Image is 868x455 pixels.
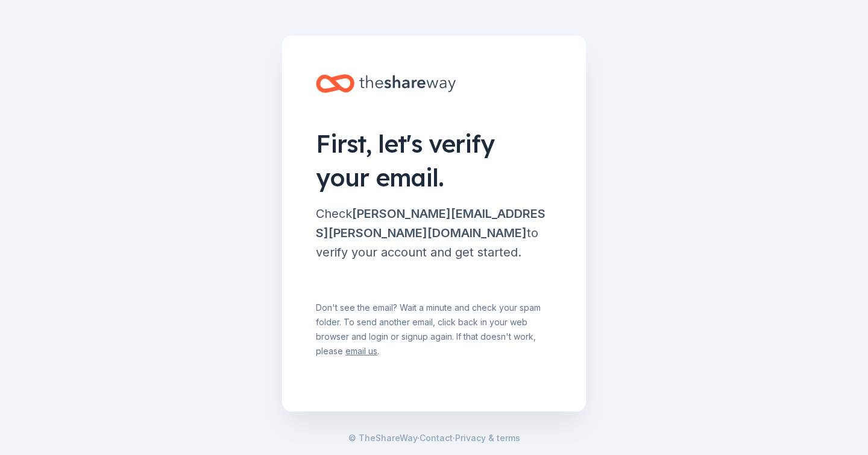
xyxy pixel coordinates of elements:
div: Don ' t see the email? Wait a minute and check your spam folder. To send another email, click bac... [316,281,552,358]
span: Check to verify your account and get started. [316,206,546,259]
span: [PERSON_NAME][EMAIL_ADDRESS][PERSON_NAME][DOMAIN_NAME] [316,206,546,240]
a: Privacy & terms [455,431,520,445]
a: Contact [420,431,453,445]
span: © TheShareWay [348,433,417,443]
a: email us [345,346,377,356]
h1: First, let's verify your email. [316,127,552,194]
span: · · [348,431,520,445]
